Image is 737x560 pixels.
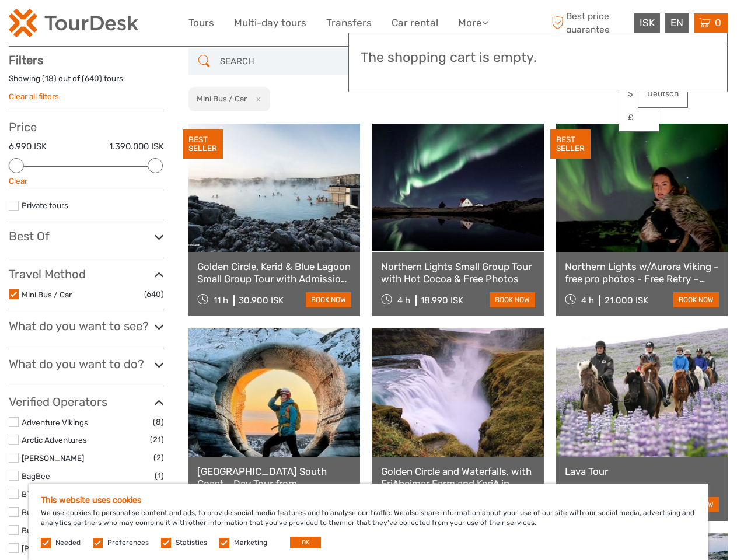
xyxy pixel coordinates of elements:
[392,15,438,32] a: Car rental
[9,357,164,371] h3: What do you want to do?
[215,51,354,72] input: SEARCH
[673,292,719,307] a: book now
[134,18,148,32] button: Open LiveChat chat widget
[150,433,164,446] span: (21)
[153,415,164,429] span: (8)
[197,94,247,103] h2: Mini Bus / Car
[176,538,207,548] label: Statistics
[144,288,164,301] span: (640)
[85,73,99,84] label: 640
[581,295,594,306] span: 4 h
[22,453,84,463] a: [PERSON_NAME]
[640,17,655,29] span: ISK
[605,295,648,306] div: 21.000 ISK
[9,267,164,281] h3: Travel Method
[22,508,73,517] a: Buggy Iceland
[397,295,410,306] span: 4 h
[55,538,81,548] label: Needed
[9,53,43,67] strong: Filters
[249,93,264,105] button: x
[550,129,591,159] div: BEST SELLER
[361,50,715,66] h3: The shopping cart is empty.
[9,229,164,243] h3: Best Of
[183,129,223,159] div: BEST SELLER
[381,466,535,489] a: Golden Circle and Waterfalls, with Friðheimar Farm and Kerið in small group
[9,395,164,409] h3: Verified Operators
[306,292,351,307] a: book now
[9,141,47,153] label: 6.990 ISK
[188,15,214,32] a: Tours
[638,83,687,104] a: Deutsch
[565,466,719,477] a: Lava Tour
[155,469,164,482] span: (1)
[107,538,149,548] label: Preferences
[9,73,164,91] div: Showing ( ) out of ( ) tours
[381,261,535,285] a: Northern Lights Small Group Tour with Hot Cocoa & Free Photos
[9,92,59,101] a: Clear all filters
[22,435,87,444] a: Arctic Adventures
[565,261,719,285] a: Northern Lights w/Aurora Viking - free pro photos - Free Retry – minibus
[326,15,372,32] a: Transfers
[665,13,689,33] div: EN
[197,261,351,285] a: Golden Circle, Kerid & Blue Lagoon Small Group Tour with Admission Ticket
[549,10,631,36] span: Best price guarantee
[29,484,708,560] div: We use cookies to personalise content and ads, to provide social media features and to analyse ou...
[197,466,351,489] a: [GEOGRAPHIC_DATA] South Coast - Day Tour from [GEOGRAPHIC_DATA]
[45,73,54,84] label: 18
[713,17,723,29] span: 0
[16,20,132,30] p: We're away right now. Please check back later!
[234,538,267,548] label: Marketing
[22,526,138,535] a: BusTravel [GEOGRAPHIC_DATA]
[22,201,68,210] a: Private tours
[22,544,123,553] a: [PERSON_NAME] The Guide
[234,15,306,32] a: Multi-day tours
[109,141,164,153] label: 1.390.000 ISK
[22,418,88,427] a: Adventure Vikings
[9,9,138,37] img: 120-15d4194f-c635-41b9-a512-a3cb382bfb57_logo_small.png
[22,471,50,481] a: BagBee
[214,295,228,306] span: 11 h
[619,83,659,104] a: $
[458,15,488,32] a: More
[421,295,463,306] div: 18.990 ISK
[239,295,284,306] div: 30.900 ISK
[9,176,164,187] div: Clear
[41,495,696,505] h5: This website uses cookies
[490,292,535,307] a: book now
[22,290,72,299] a: Mini Bus / Car
[9,319,164,333] h3: What do you want to see?
[290,537,321,548] button: OK
[9,120,164,134] h3: Price
[153,451,164,464] span: (2)
[619,107,659,128] a: £
[22,489,55,499] a: BT Travel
